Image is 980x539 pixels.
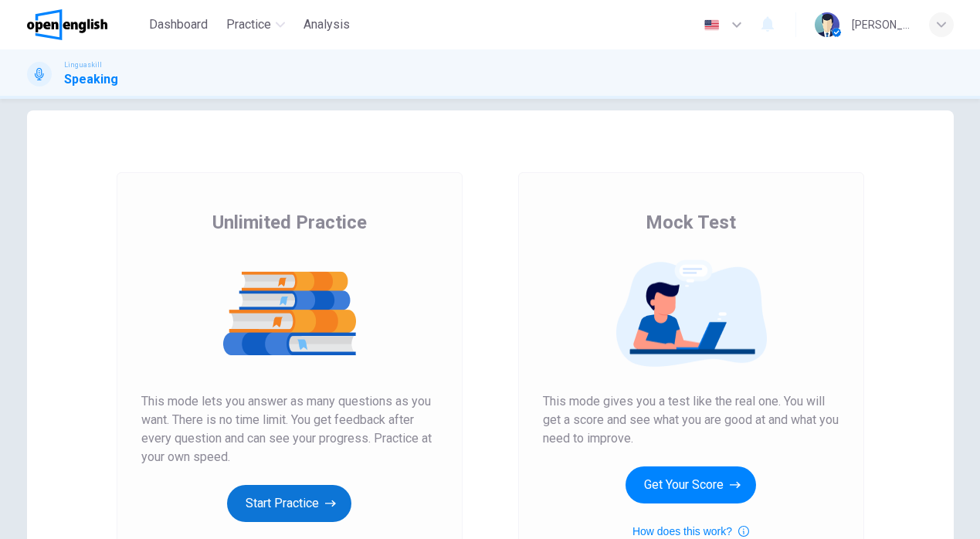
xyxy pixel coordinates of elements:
[815,12,839,37] img: Profile picture
[64,70,118,89] h1: Speaking
[702,19,721,31] img: en
[64,59,102,70] span: Linguaskill
[27,9,108,40] img: OpenEnglish logo
[226,15,271,34] span: Practice
[227,485,351,522] button: Start Practice
[212,210,367,235] span: Unlimited Practice
[141,392,438,466] span: This mode lets you answer as many questions as you want. There is no time limit. You get feedback...
[626,466,756,503] button: Get Your Score
[852,15,910,34] div: [PERSON_NAME]
[297,11,356,39] button: Analysis
[543,392,839,448] span: This mode gives you a test like the real one. You will get a score and see what you are good at a...
[303,15,350,34] span: Analysis
[646,210,736,235] span: Mock Test
[220,11,291,39] button: Practice
[27,9,144,40] a: OpenEnglish logo
[149,15,208,34] span: Dashboard
[143,11,214,39] button: Dashboard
